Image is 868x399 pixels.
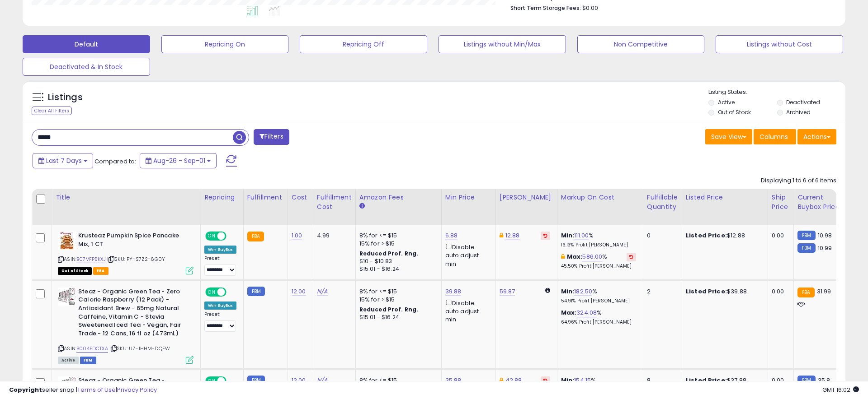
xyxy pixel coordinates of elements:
div: Win BuyBox [204,302,236,310]
div: % [561,232,636,248]
div: Cost [292,193,309,202]
div: Title [56,193,197,202]
div: Disable auto adjust min [445,242,489,268]
button: Columns [754,129,796,144]
span: 10.98 [818,231,832,240]
div: 8% for <= $15 [359,288,434,296]
span: All listings that are currently out of stock and unavailable for purchase on Amazon [58,267,92,275]
button: Default [23,35,150,53]
a: 6.88 [445,231,458,240]
b: Listed Price: [686,231,727,240]
span: 31.99 [817,287,831,296]
a: N/A [317,287,328,296]
div: $39.88 [686,288,761,296]
a: 59.87 [500,287,515,296]
strong: Copyright [9,385,42,394]
a: B004EDCTXA [76,345,108,353]
span: Compared to: [94,157,136,166]
label: Active [718,98,735,106]
div: $15.01 - $16.24 [359,314,434,321]
div: 2 [647,288,675,296]
p: 45.50% Profit [PERSON_NAME] [561,263,636,269]
b: Max: [561,308,577,317]
div: % [561,253,636,269]
a: 12.88 [505,231,520,240]
div: Markup on Cost [561,193,639,202]
span: OFF [225,288,240,296]
span: $0.00 [582,4,598,12]
b: Reduced Prof. Rng. [359,306,419,313]
button: Repricing Off [300,35,427,53]
span: Aug-26 - Sep-01 [153,156,205,165]
div: ASIN: [58,232,193,274]
b: Steaz - Organic Green Tea - Zero Calorie Raspberry (12 Pack) - Antioxidant Brew - 65mg Natural Ca... [78,288,188,340]
div: % [561,288,636,304]
button: Deactivated & In Stock [23,58,150,76]
span: Last 7 Days [46,156,82,165]
a: 12.00 [292,287,306,296]
div: Displaying 1 to 6 of 6 items [761,176,836,185]
div: Preset: [204,255,236,276]
small: FBM [247,287,265,296]
a: 324.08 [576,308,597,317]
div: 15% for > $15 [359,296,434,304]
div: Fulfillable Quantity [647,193,678,212]
button: Filters [254,129,289,145]
button: Listings without Cost [716,35,843,53]
label: Out of Stock [718,108,751,116]
span: All listings currently available for purchase on Amazon [58,357,79,364]
div: $12.88 [686,232,761,240]
span: ON [206,232,217,240]
a: Terms of Use [77,385,116,394]
div: ASIN: [58,288,193,363]
a: B07VFP5KXJ [76,255,106,263]
img: 51yLLvaIx1L._SL40_.jpg [58,288,76,306]
div: $10 - $10.83 [359,258,434,265]
div: 0.00 [772,232,787,240]
b: Min: [561,231,575,240]
span: 2025-09-12 16:02 GMT [822,385,859,394]
button: Aug-26 - Sep-01 [140,153,217,168]
div: Disable auto adjust min [445,298,489,324]
p: 64.96% Profit [PERSON_NAME] [561,319,636,325]
div: Ship Price [772,193,790,212]
div: Min Price [445,193,492,202]
a: 182.50 [574,287,592,296]
div: Preset: [204,311,236,332]
div: 15% for > $15 [359,240,434,248]
small: FBM [797,243,815,253]
div: Current Buybox Price [797,193,844,212]
div: Listed Price [686,193,764,202]
th: The percentage added to the cost of goods (COGS) that forms the calculator for Min & Max prices. [557,189,643,225]
a: 586.00 [582,252,602,261]
button: Listings without Min/Max [439,35,566,53]
div: 0.00 [772,288,787,296]
div: 0 [647,232,675,240]
small: Amazon Fees. [359,202,365,210]
div: 8% for <= $15 [359,232,434,240]
p: Listing States: [708,88,845,97]
small: FBA [797,288,814,297]
p: 16.13% Profit [PERSON_NAME] [561,242,636,248]
p: 54.91% Profit [PERSON_NAME] [561,298,636,304]
div: [PERSON_NAME] [500,193,553,202]
div: % [561,309,636,325]
div: Amazon Fees [359,193,438,202]
span: ON [206,288,217,296]
button: Repricing On [161,35,289,53]
button: Non Competitive [577,35,705,53]
a: 1.00 [292,231,302,240]
h5: Listings [48,91,83,104]
span: FBA [93,267,108,275]
span: | SKU: UZ-1HHM-DQFW [109,345,170,352]
div: 4.99 [317,232,349,240]
img: 51Hf9UUINiL._SL40_.jpg [58,232,76,250]
small: FBM [797,231,815,240]
div: Win BuyBox [204,246,236,254]
div: seller snap | | [9,386,157,394]
div: Clear All Filters [32,107,72,115]
div: Fulfillment Cost [317,193,352,212]
b: Short Term Storage Fees: [510,4,581,12]
b: Min: [561,287,575,296]
b: Krusteaz Pumpkin Spice Pancake Mix, 1 CT [78,232,188,251]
